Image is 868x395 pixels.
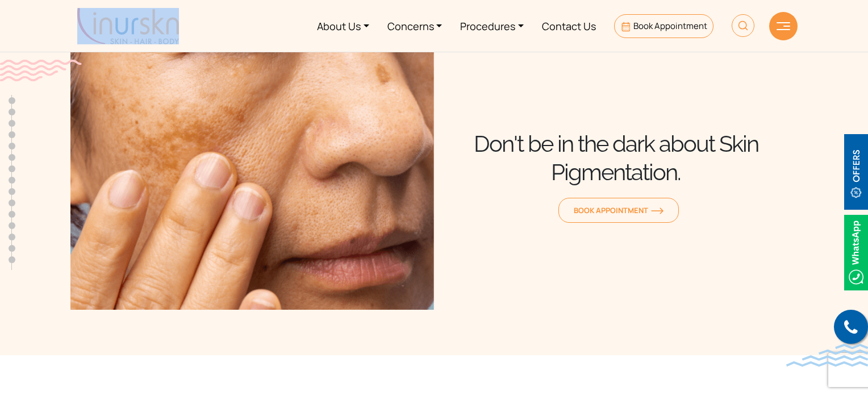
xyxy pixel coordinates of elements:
[533,5,605,47] a: Contact Us
[633,20,707,32] span: Book Appointment
[77,8,179,44] img: inurskn-logo
[777,22,790,30] img: hamLine.svg
[378,5,452,47] a: Concerns
[786,344,868,367] img: bluewave
[308,5,378,47] a: About Us
[844,134,868,210] img: offerBt
[434,130,798,186] div: Don't be in the dark about Skin Pigmentation.
[451,5,533,47] a: Procedures
[844,215,868,290] img: Whatsappicon
[558,198,679,223] a: Book Appointmentorange-arrow
[732,14,754,37] img: HeaderSearch
[614,14,713,38] a: Book Appointment
[844,245,868,257] a: Whatsappicon
[574,205,663,215] span: Book Appointment
[70,45,434,310] img: Banner Image
[651,207,663,214] img: orange-arrow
